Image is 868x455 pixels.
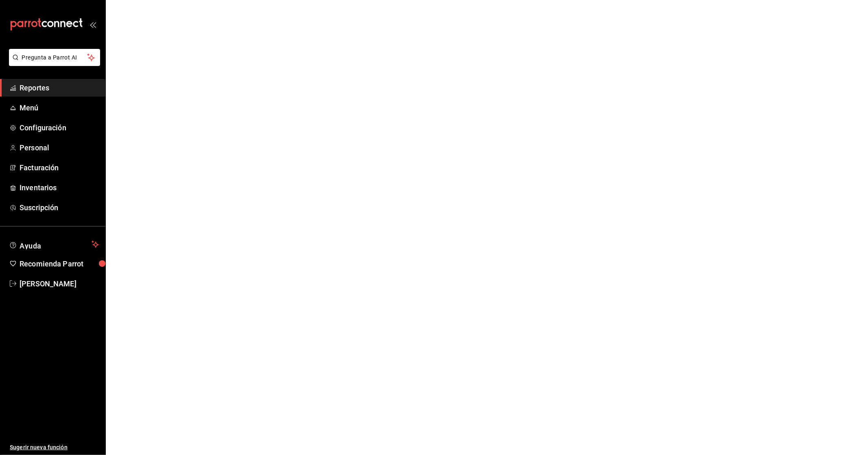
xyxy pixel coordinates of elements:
[20,162,99,173] span: Facturación
[90,21,96,28] button: open_drawer_menu
[20,122,99,133] span: Configuración
[9,49,100,66] button: Pregunta a Parrot AI
[20,240,88,249] span: Ayuda
[20,278,99,289] span: [PERSON_NAME]
[20,82,99,93] span: Reportes
[20,142,99,153] span: Personal
[20,182,99,193] span: Inventarios
[20,202,99,213] span: Suscripción
[22,53,87,62] span: Pregunta a Parrot AI
[10,443,99,452] span: Sugerir nueva función
[20,102,99,113] span: Menú
[6,59,100,68] a: Pregunta a Parrot AI
[20,258,99,269] span: Recomienda Parrot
